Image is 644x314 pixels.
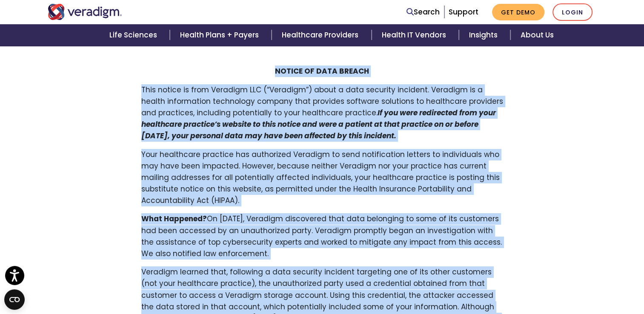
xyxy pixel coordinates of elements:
[406,6,440,18] a: Search
[459,24,510,46] a: Insights
[141,214,207,224] strong: What Happened?
[272,24,371,46] a: Healthcare Providers
[141,84,503,142] p: This notice is from Veradigm LLC (“Veradigm”) about a data security incident. Veradigm is a healt...
[372,24,459,46] a: Health IT Vendors
[48,4,122,20] img: Veradigm logo
[481,253,634,304] iframe: Drift Chat Widget
[141,108,496,141] strong: If you were redirected from your healthcare practice’s website to this notice and were a patient ...
[449,7,478,17] a: Support
[510,24,564,46] a: About Us
[275,66,369,76] strong: NOTICE OF DATA BREACH
[4,289,25,310] button: Open CMP widget
[141,149,503,207] p: Your healthcare practice has authorized Veradigm to send notification letters to individuals who ...
[99,24,170,46] a: Life Sciences
[170,24,272,46] a: Health Plans + Payers
[552,3,592,21] a: Login
[141,213,503,260] p: On [DATE], Veradigm discovered that data belonging to some of its customers had been accessed by ...
[492,4,544,20] a: Get Demo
